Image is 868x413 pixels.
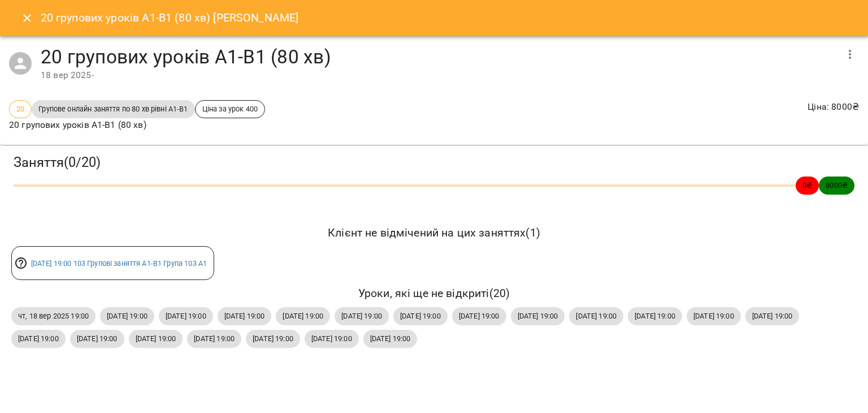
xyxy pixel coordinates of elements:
span: [DATE] 19:00 [218,311,272,321]
span: [DATE] 19:00 [11,333,66,344]
a: [DATE] 19:00 103 Групові заняття А1-В1 Група 103 А1 [31,259,207,268]
span: [DATE] 19:00 [628,311,682,321]
span: [DATE] 19:00 [452,311,506,321]
span: [DATE] 19:00 [335,311,389,321]
span: [DATE] 19:00 [246,333,300,344]
span: Ціна за урок 400 [196,104,264,114]
p: 20 групових уроків А1-В1 (80 хв) [9,118,265,132]
h6: Клієнт не відмічений на цих заняттях ( 1 ) [11,224,857,242]
h4: 20 групових уроків А1-В1 (80 хв) [41,45,836,68]
span: [DATE] 19:00 [100,311,154,321]
span: [DATE] 19:00 [129,333,183,344]
div: 18 вер 2025 - [41,68,836,82]
h6: Уроки, які ще не відкриті ( 20 ) [11,285,857,302]
span: [DATE] 19:00 [276,311,330,321]
span: 8000 ₴ [819,180,854,191]
span: [DATE] 19:00 [159,311,213,321]
span: [DATE] 19:00 [393,311,448,321]
span: чт, 18 вер 2025 19:00 [11,311,96,321]
span: [DATE] 19:00 [363,333,418,344]
h3: Заняття ( 0 / 20 ) [14,154,854,171]
h6: 20 групових уроків А1-В1 (80 хв) [PERSON_NAME] [41,9,299,27]
span: [DATE] 19:00 [305,333,359,344]
span: [DATE] 19:00 [687,311,741,321]
span: [DATE] 19:00 [569,311,623,321]
button: Close [14,5,41,32]
span: Групове онлайн заняття по 80 хв рівні А1-В1 [32,104,194,114]
span: 20 [10,104,31,114]
span: [DATE] 19:00 [745,311,800,321]
span: 0 ₴ [796,180,819,191]
span: [DATE] 19:00 [70,333,124,344]
span: [DATE] 19:00 [187,333,241,344]
span: [DATE] 19:00 [511,311,565,321]
p: Ціна : 8000 ₴ [808,100,859,114]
